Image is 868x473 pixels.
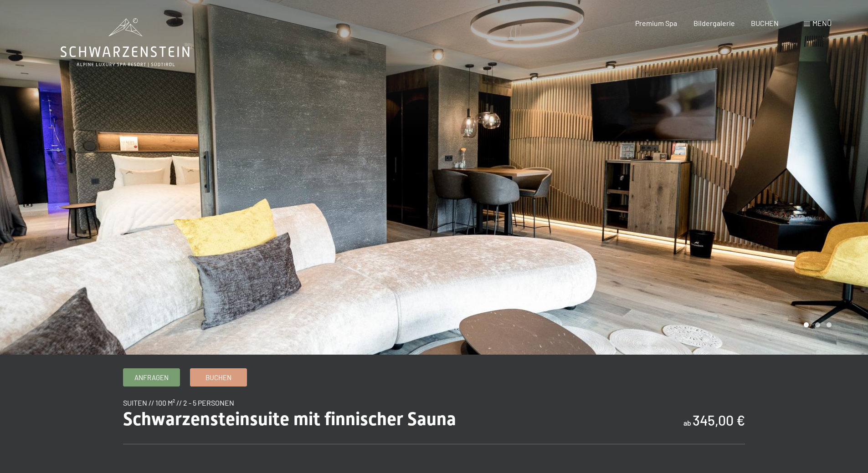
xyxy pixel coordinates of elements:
span: Anfragen [134,373,169,382]
a: Buchen [190,369,247,386]
span: Buchen [205,373,231,382]
span: Suiten // 100 m² // 2 - 5 Personen [123,398,234,407]
a: BUCHEN [751,19,779,27]
a: Anfragen [123,369,180,386]
b: 345,00 € [693,412,745,428]
a: Premium Spa [635,19,677,27]
span: Menü [812,19,832,27]
span: Schwarzensteinsuite mit finnischer Sauna [123,408,456,430]
span: ab [683,418,691,427]
a: Bildergalerie [693,19,735,27]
